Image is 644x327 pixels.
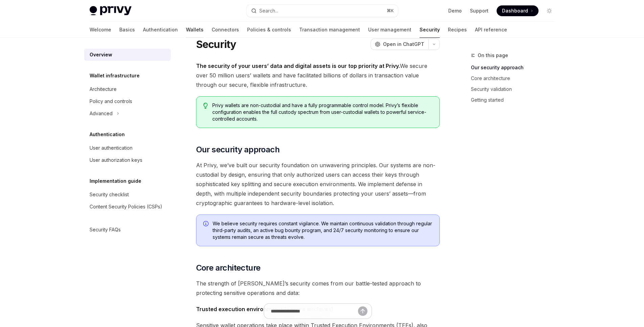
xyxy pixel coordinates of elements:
[196,61,440,90] span: We secure over 50 million users’ wallets and have facilitated billions of dollars in transaction ...
[420,22,440,38] a: Security
[90,130,125,139] h5: Authentication
[196,279,440,298] span: The strength of [PERSON_NAME]’s security comes from our battle-tested approach to protecting sens...
[203,221,210,228] svg: Info
[383,41,424,48] span: Open in ChatGPT
[471,95,560,105] a: Getting started
[448,22,467,38] a: Recipes
[502,7,528,14] span: Dashboard
[84,224,171,236] a: Security FAQs
[90,226,121,234] div: Security FAQs
[387,8,394,14] span: ⌘ K
[544,5,555,16] button: Toggle dark mode
[471,73,560,84] a: Core architecture
[448,7,462,14] a: Demo
[196,160,440,208] span: At Privy, we’ve built our security foundation on unwavering principles. Our systems are non-custo...
[84,83,171,95] a: Architecture
[90,156,142,164] div: User authorization keys
[143,22,178,38] a: Authentication
[90,85,117,93] div: Architecture
[212,102,432,122] span: Privy wallets are non-custodial and have a fully programmable control model. Privy’s flexible con...
[213,220,433,241] span: We believe security requires constant vigilance. We maintain continuous validation through regula...
[90,203,162,211] div: Content Security Policies (CSPs)
[90,51,112,59] div: Overview
[470,7,488,14] a: Support
[259,7,278,15] div: Search...
[84,49,171,61] a: Overview
[90,22,111,38] a: Welcome
[497,5,539,16] a: Dashboard
[368,22,411,38] a: User management
[84,188,171,201] a: Security checklist
[90,144,133,152] div: User authentication
[247,22,291,38] a: Policies & controls
[358,306,367,316] button: Send message
[196,144,280,155] span: Our security approach
[84,201,171,213] a: Content Security Policies (CSPs)
[90,177,141,185] h5: Implementation guide
[84,142,171,154] a: User authentication
[90,6,132,16] img: light logo
[299,22,360,38] a: Transaction management
[186,22,204,38] a: Wallets
[475,22,507,38] a: API reference
[212,22,239,38] a: Connectors
[203,103,208,109] svg: Tip
[471,84,560,95] a: Security validation
[90,109,113,118] div: Advanced
[90,97,132,105] div: Policy and controls
[471,62,560,73] a: Our security approach
[478,51,508,59] span: On this page
[371,39,428,50] button: Open in ChatGPT
[84,95,171,107] a: Policy and controls
[196,62,400,69] strong: The security of your users’ data and digital assets is our top priority at Privy.
[196,38,236,50] h1: Security
[90,72,140,80] h5: Wallet infrastructure
[246,5,398,17] button: Search...⌘K
[90,191,129,199] div: Security checklist
[196,262,261,273] span: Core architecture
[84,154,171,166] a: User authorization keys
[119,22,135,38] a: Basics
